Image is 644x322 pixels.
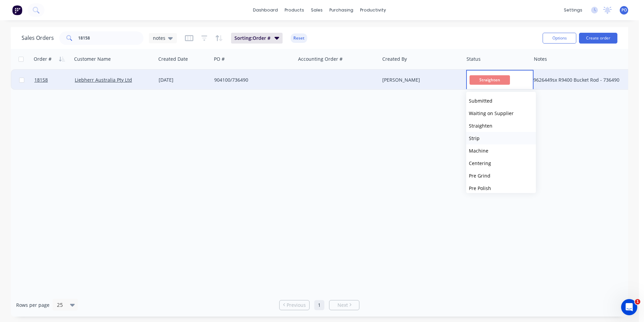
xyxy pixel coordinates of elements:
div: settings [560,5,586,15]
a: Page 1 is your current page [314,300,324,310]
span: Centering [469,160,491,166]
span: Straighten [470,75,510,84]
a: dashboard [250,5,281,15]
div: productivity [357,5,389,15]
span: Waiting on Supplier [469,110,514,116]
button: Pre Grind [466,169,536,182]
a: Next page [329,302,359,308]
h1: Sales Orders [22,35,54,41]
span: notes [153,34,165,42]
div: Customer Name [74,56,111,62]
div: [PERSON_NAME] [382,77,457,83]
a: Liebherr Australia Pty Ltd [75,77,132,83]
span: Pre Polish [469,185,491,191]
div: Notes [534,56,547,62]
span: Straighten [469,123,492,129]
div: products [281,5,308,15]
span: Previous [287,302,306,308]
a: Previous page [280,302,309,308]
input: Search... [78,31,144,45]
span: Pre Grind [469,172,490,179]
div: Status [466,56,481,62]
div: purchasing [326,5,357,15]
button: Machine [466,144,536,157]
span: Rows per page [16,302,50,308]
div: sales [308,5,326,15]
div: Order # [34,56,52,62]
div: Accounting Order # [298,56,343,62]
span: Strip [469,135,480,141]
button: Straighten [466,119,536,132]
span: 18158 [34,77,48,83]
iframe: Intercom live chat [621,299,637,315]
button: Pre Polish [466,182,536,194]
img: Factory [12,5,22,15]
div: 904100/736490 [214,77,289,83]
div: Created By [382,56,407,62]
span: Next [337,302,348,308]
div: PO # [214,56,225,62]
div: Created Date [158,56,188,62]
a: 18158 [34,70,75,90]
button: Create order [579,33,617,44]
button: Waiting on Supplier [466,107,536,119]
button: Options [543,33,576,44]
div: [DATE] [159,77,209,83]
button: Reset [291,33,307,43]
ul: Pagination [277,300,362,310]
button: Sorting:Order # [231,33,283,44]
span: Sorting: Order # [234,35,270,42]
span: Machine [469,147,488,154]
span: Submitted [469,98,492,104]
button: Strip [466,132,536,144]
span: 1 [635,299,640,304]
button: Submitted [466,95,536,107]
button: Centering [466,157,536,169]
span: PO [621,7,627,13]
